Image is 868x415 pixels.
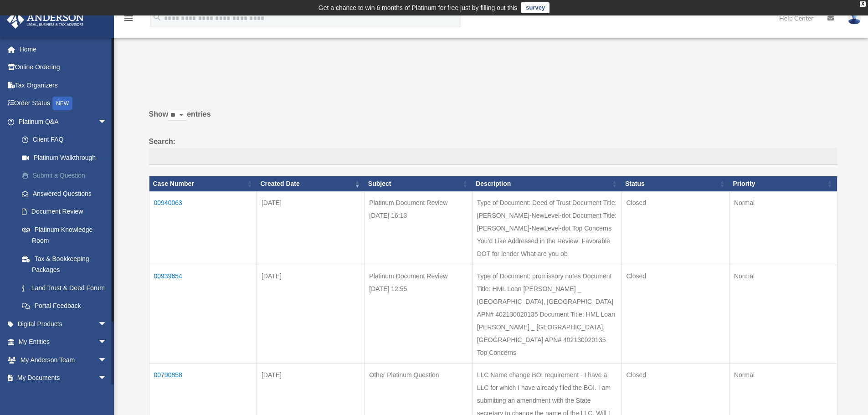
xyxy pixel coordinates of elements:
a: Land Trust & Deed Forum [13,279,121,297]
td: Closed [621,191,729,265]
a: My Entitiesarrow_drop_down [6,333,121,351]
a: Digital Productsarrow_drop_down [6,315,121,333]
div: close [860,1,866,7]
a: My Documentsarrow_drop_down [6,369,121,387]
th: Status: activate to sort column ascending [621,176,729,192]
img: Anderson Advisors Platinum Portal [4,11,87,29]
label: Search: [149,135,837,165]
div: NEW [52,97,72,110]
td: Platinum Document Review [DATE] 16:13 [365,191,472,265]
th: Description: activate to sort column ascending [472,176,621,192]
th: Case Number: activate to sort column ascending [149,176,257,192]
a: Answered Questions [13,184,116,203]
a: Tax & Bookkeeping Packages [13,250,121,279]
a: My Anderson Teamarrow_drop_down [6,351,121,369]
a: Client FAQ [13,131,121,149]
span: arrow_drop_down [98,333,116,352]
td: Normal [729,191,837,265]
td: Type of Document: Deed of Trust Document Title: [PERSON_NAME]-NewLevel-dot Document Title: [PERSO... [472,191,621,265]
td: Type of Document: promissory notes Document Title: HML Loan [PERSON_NAME] _ [GEOGRAPHIC_DATA], [G... [472,265,621,364]
i: search [152,12,162,22]
span: arrow_drop_down [98,351,116,369]
th: Priority: activate to sort column ascending [729,176,837,192]
a: Portal Feedback [13,297,121,315]
div: Get a chance to win 6 months of Platinum for free just by filling out this [318,2,518,13]
span: arrow_drop_down [98,369,116,388]
a: Order StatusNEW [6,94,121,113]
a: Submit a Question [13,167,121,185]
td: Platinum Document Review [DATE] 12:55 [365,265,472,364]
i: menu [123,13,134,24]
select: Showentries [168,110,187,121]
a: Home [6,40,121,58]
th: Subject: activate to sort column ascending [365,176,472,192]
td: 00939654 [149,265,257,364]
span: arrow_drop_down [98,315,116,333]
a: Document Review [13,203,121,221]
a: Platinum Walkthrough [13,149,121,167]
td: [DATE] [257,265,364,364]
a: Platinum Q&Aarrow_drop_down [6,113,121,131]
th: Created Date: activate to sort column ascending [257,176,364,192]
img: User Pic [847,11,861,25]
label: Show entries [149,108,837,130]
td: Normal [729,265,837,364]
a: menu [123,16,134,24]
td: 00940063 [149,191,257,265]
a: Online Ordering [6,58,121,77]
a: Tax Organizers [6,76,121,94]
td: [DATE] [257,191,364,265]
input: Search: [149,148,837,165]
a: survey [521,2,550,13]
a: Platinum Knowledge Room [13,220,121,250]
td: Closed [621,265,729,364]
span: arrow_drop_down [98,113,116,131]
